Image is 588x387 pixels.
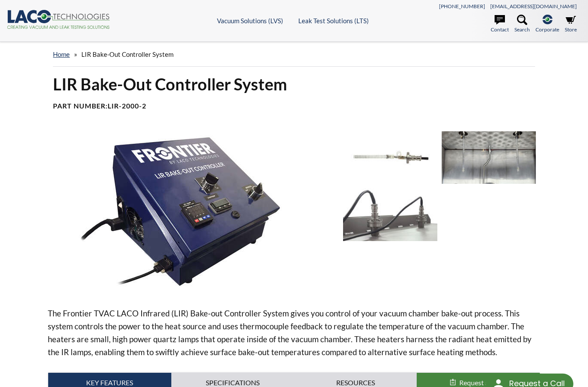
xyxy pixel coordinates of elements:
[459,378,509,387] span: Request a Quote
[48,307,540,359] p: The Frontier TVAC LACO Infrared (LIR) Bake-out Controller System gives you control of your vacuum...
[53,42,535,67] div: »
[343,188,437,241] img: LIR Bake-Out External feedthroughs
[298,17,369,25] a: Leak Test Solutions (LTS)
[108,102,146,110] b: LIR-2000-2
[565,15,577,34] a: Store
[48,131,336,293] img: LIR Bake-Out Controller
[514,15,530,34] a: Search
[535,25,559,34] span: Corporate
[491,15,509,34] a: Contact
[439,3,485,9] a: [PHONE_NUMBER]
[81,50,173,58] span: LIR Bake-Out Controller System
[343,131,437,184] img: LIR Bake-Out Blub
[53,74,535,95] h1: LIR Bake-Out Controller System
[53,50,70,58] a: home
[490,3,577,9] a: [EMAIL_ADDRESS][DOMAIN_NAME]
[53,102,535,111] h4: Part Number:
[217,17,283,25] a: Vacuum Solutions (LVS)
[442,131,536,184] img: LIR Bake-Out Bulbs in chamber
